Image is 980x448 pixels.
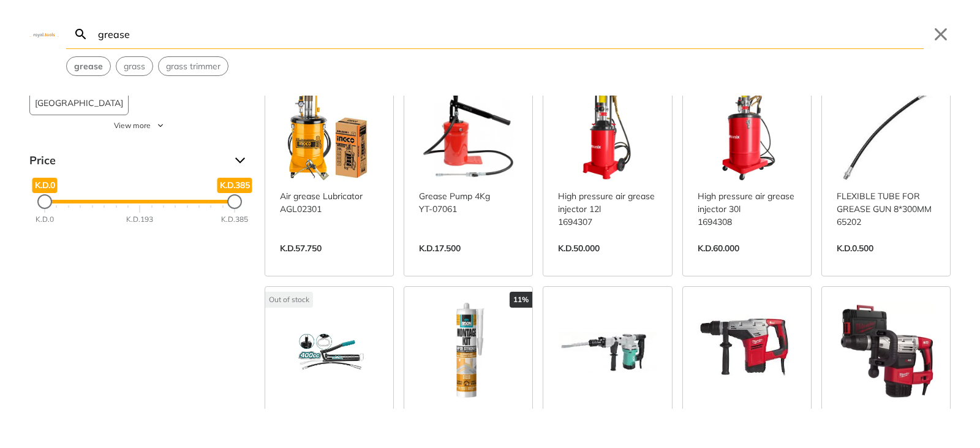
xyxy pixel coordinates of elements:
[116,57,153,75] button: Select suggestion: grass
[124,60,145,73] span: grass
[227,194,242,209] div: Maximum Price
[29,120,250,131] button: View more
[510,292,532,308] div: 11%
[67,57,110,75] button: Select suggestion: grease
[74,61,103,72] strong: grease
[66,56,111,76] div: Suggestion: grease
[37,194,52,209] div: Minimum Price
[96,20,924,48] input: Search…
[265,292,313,308] div: Out of stock
[931,25,951,44] button: Close
[116,56,153,76] div: Suggestion: grass
[35,91,123,115] span: [GEOGRAPHIC_DATA]
[166,60,221,73] span: grass trimmer
[221,214,248,225] div: K.D.385
[29,31,59,37] img: Close
[159,57,228,75] button: Select suggestion: grass trimmer
[126,214,153,225] div: K.D.193
[158,56,228,76] div: Suggestion: grass trimmer
[73,27,88,42] svg: Search
[36,214,54,225] div: K.D.0
[29,91,129,115] button: [GEOGRAPHIC_DATA]
[29,151,225,170] span: Price
[114,120,151,131] span: View more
